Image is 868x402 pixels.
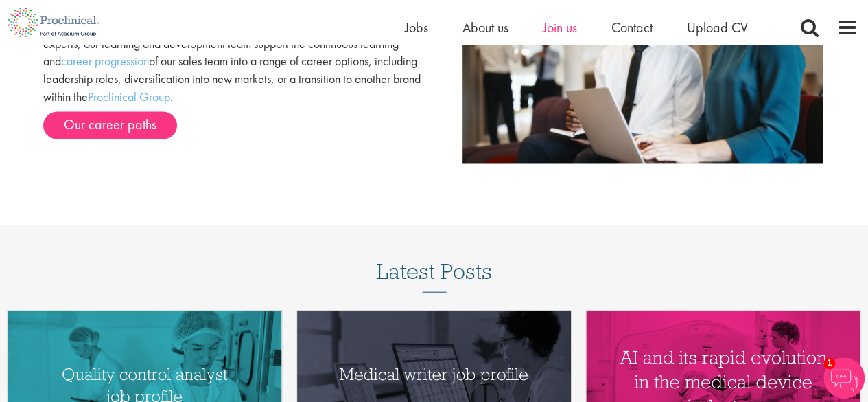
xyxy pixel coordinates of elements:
a: Upload CV [687,19,748,36]
a: Jobs [405,19,428,36]
a: Join us [543,19,577,36]
span: 1 [823,357,835,369]
a: Proclinical Group [88,89,170,104]
h3: Latest Posts [377,260,492,293]
a: About us [462,19,508,36]
img: Chatbot [823,357,865,399]
a: Our career paths [43,112,177,139]
a: career progression [61,53,149,69]
a: Contact [611,19,653,36]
